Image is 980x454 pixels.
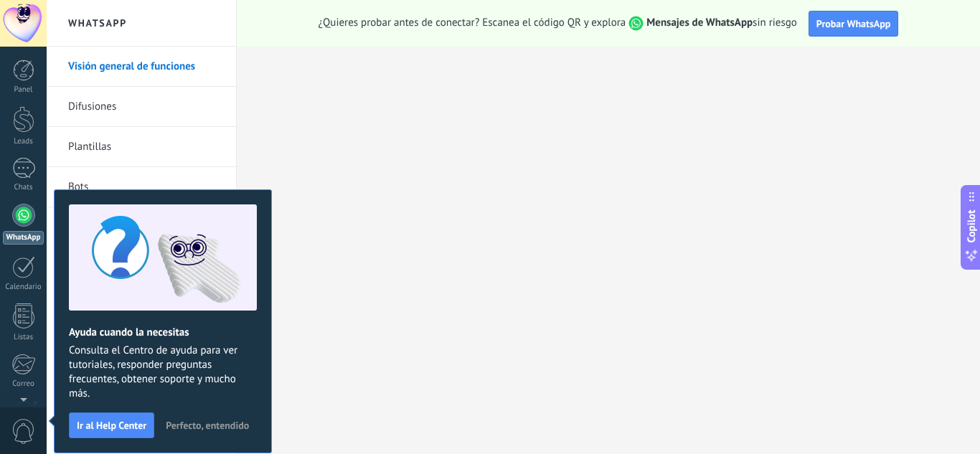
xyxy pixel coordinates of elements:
[166,420,249,430] span: Perfecto, entendido
[964,209,979,242] span: Copilot
[47,167,236,207] li: Bots
[68,87,222,127] a: Difusiones
[816,17,891,30] span: Probar WhatsApp
[69,412,154,438] button: Ir al Help Center
[47,47,236,87] li: Visión general de funciones
[3,137,44,146] div: Leads
[159,415,255,436] button: Perfecto, entendido
[47,127,236,167] li: Plantillas
[68,127,222,167] a: Plantillas
[646,16,753,29] strong: Mensajes de WhatsApp
[3,283,44,292] div: Calendario
[68,167,222,207] a: Bots
[3,85,44,95] div: Panel
[3,379,44,389] div: Correo
[3,333,44,342] div: Listas
[319,16,797,31] span: ¿Quieres probar antes de conectar? Escanea el código QR y explora sin riesgo
[69,344,257,401] span: Consulta el Centro de ayuda para ver tutoriales, responder preguntas frecuentes, obtener soporte ...
[77,420,146,430] span: Ir al Help Center
[3,231,44,245] div: WhatsApp
[68,47,222,87] a: Visión general de funciones
[69,326,257,339] h2: Ayuda cuando la necesitas
[47,87,236,127] li: Difusiones
[809,11,899,37] button: Probar WhatsApp
[3,183,44,192] div: Chats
